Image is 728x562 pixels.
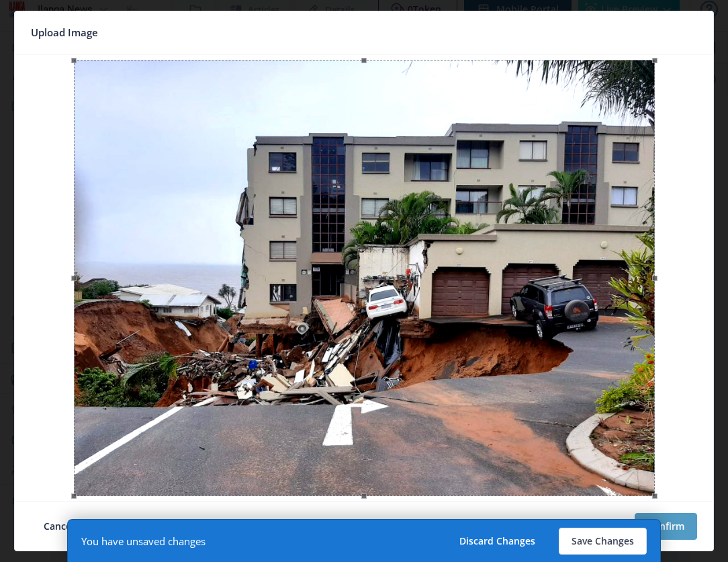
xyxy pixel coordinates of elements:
div: You have unsaved changes [81,534,206,548]
button: Confirm [635,513,697,540]
button: Save Changes [559,528,647,555]
span: Upload Image [31,22,98,43]
button: Discard Changes [447,528,548,555]
button: Cancel [31,513,87,540]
